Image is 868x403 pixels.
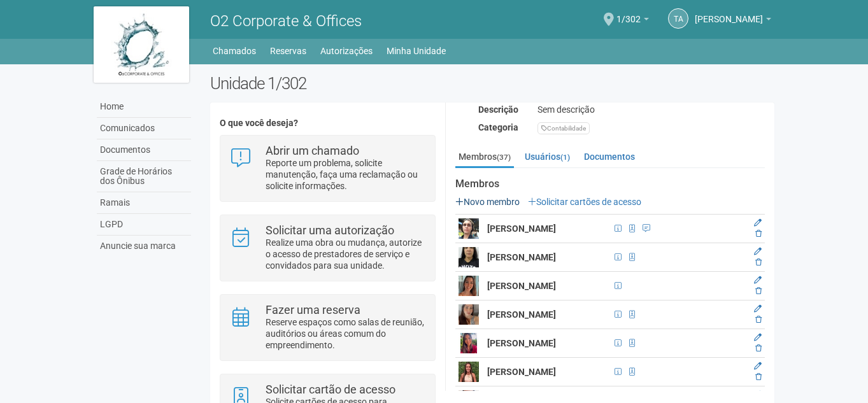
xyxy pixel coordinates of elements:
a: Excluir membro [755,372,762,381]
a: Abrir um chamado Reporte um problema, solicite manutenção, faça uma reclamação ou solicite inform... [230,145,425,192]
p: Reporte um problema, solicite manutenção, faça uma reclamação ou solicite informações. [266,157,425,192]
strong: [PERSON_NAME] [487,338,556,348]
strong: Categoria [478,122,518,132]
a: Home [97,96,191,118]
a: Documentos [581,147,638,166]
div: Contabilidade [537,122,590,134]
a: Editar membro [754,362,762,371]
a: [PERSON_NAME] [695,16,771,26]
strong: Fazer uma reserva [266,303,360,316]
a: Novo membro [455,197,520,207]
a: Editar membro [754,333,762,342]
img: user.png [459,218,479,239]
strong: [PERSON_NAME] [487,281,556,291]
small: (37) [497,153,511,162]
strong: Membros [455,178,765,190]
div: Sem descrição [528,104,774,115]
a: Usuários(1) [522,147,573,166]
strong: Descrição [478,104,518,115]
img: logo.jpg [94,6,189,83]
p: Realize uma obra ou mudança, autorize o acesso de prestadores de serviço e convidados para sua un... [266,237,425,271]
a: Excluir membro [755,344,762,353]
a: Solicitar cartões de acesso [528,197,641,207]
a: Anuncie sua marca [97,236,191,257]
a: Excluir membro [755,286,762,295]
a: Reservas [270,42,306,60]
a: Minha Unidade [387,42,446,60]
strong: Abrir um chamado [266,144,359,157]
p: Reserve espaços como salas de reunião, auditórios ou áreas comum do empreendimento. [266,316,425,351]
img: user.png [459,362,479,382]
a: Solicitar uma autorização Realize uma obra ou mudança, autorize o acesso de prestadores de serviç... [230,225,425,271]
a: TA [668,8,688,29]
span: Thamiris Abdala [695,2,763,24]
strong: Solicitar cartão de acesso [266,383,395,396]
small: (1) [560,153,570,162]
a: Fazer uma reserva Reserve espaços como salas de reunião, auditórios ou áreas comum do empreendime... [230,304,425,351]
img: user.png [459,247,479,267]
a: Autorizações [320,42,373,60]
strong: [PERSON_NAME] [487,223,556,234]
a: Excluir membro [755,258,762,267]
a: Ramais [97,192,191,214]
a: Editar membro [754,218,762,227]
a: Membros(37) [455,147,514,168]
a: Editar membro [754,247,762,256]
a: Comunicados [97,118,191,139]
a: Grade de Horários dos Ônibus [97,161,191,192]
a: Editar membro [754,304,762,313]
strong: Solicitar uma autorização [266,223,394,237]
strong: [PERSON_NAME] [487,252,556,262]
strong: [PERSON_NAME] [487,309,556,320]
a: Excluir membro [755,229,762,238]
a: Documentos [97,139,191,161]
span: O2 Corporate & Offices [210,12,362,30]
a: Editar membro [754,276,762,285]
img: user.png [459,276,479,296]
h4: O que você deseja? [220,118,436,128]
span: 1/302 [616,2,641,24]
h2: Unidade 1/302 [210,74,775,93]
img: user.png [459,304,479,325]
strong: [PERSON_NAME] [487,367,556,377]
a: Editar membro [754,390,762,399]
img: user.png [459,333,479,353]
a: LGPD [97,214,191,236]
a: Excluir membro [755,315,762,324]
a: Chamados [213,42,256,60]
a: 1/302 [616,16,649,26]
